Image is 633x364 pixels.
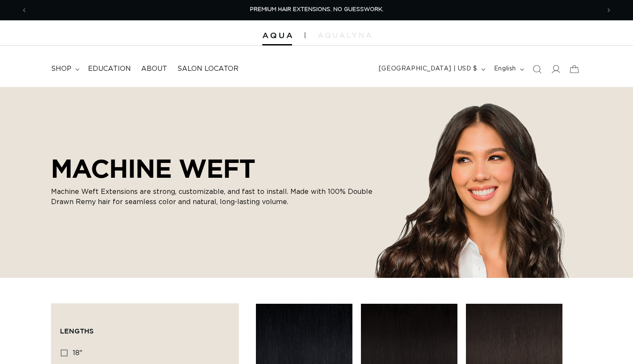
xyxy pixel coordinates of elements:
[88,64,131,73] span: Education
[528,60,546,78] summary: Search
[262,33,292,39] img: Aqua Hair Extensions
[51,154,374,183] h2: MACHINE WEFT
[46,59,83,78] summary: shop
[374,61,489,77] button: [GEOGRAPHIC_DATA] | USD $
[250,7,383,12] span: PREMIUM HAIR EXTENSIONS. NO GUESSWORK.
[141,64,167,73] span: About
[172,59,244,78] a: Salon Locator
[489,61,528,77] button: English
[83,59,136,78] a: Education
[379,64,477,73] span: [GEOGRAPHIC_DATA] | USD $
[51,187,374,207] p: Machine Weft Extensions are strong, customizable, and fast to install. Made with 100% Double Draw...
[494,64,516,73] span: English
[60,312,230,343] summary: Lengths (0 selected)
[60,327,94,335] span: Lengths
[136,59,172,78] a: About
[73,350,82,356] span: 18"
[51,64,71,73] span: shop
[15,2,34,18] button: Previous announcement
[318,33,371,38] img: aqualyna.com
[177,64,238,73] span: Salon Locator
[599,2,618,18] button: Next announcement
